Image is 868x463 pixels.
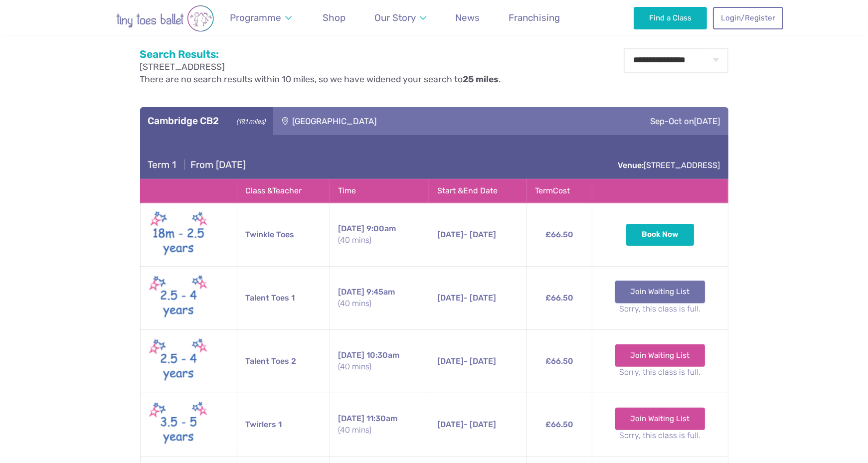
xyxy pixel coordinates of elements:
[615,408,705,430] a: Join Waiting List
[437,420,496,429] span: - [DATE]
[179,159,190,170] span: |
[237,266,330,329] td: Talent Toes 1
[437,356,464,366] span: [DATE]
[600,304,719,314] small: Sorry, this class is full.
[437,293,464,303] span: [DATE]
[463,74,499,84] strong: 25 miles
[237,179,330,203] th: Class & Teacher
[149,209,208,260] img: Twinkle toes New (May 2025)
[429,179,526,203] th: Start & End Date
[237,203,330,266] td: Twinkle Toes
[451,6,485,29] a: News
[148,159,176,170] span: Term 1
[149,336,208,387] img: Talent toes New (May 2025)
[527,329,592,393] td: £66.50
[369,6,431,29] a: Our Story
[455,12,480,23] span: News
[140,48,501,61] h2: Search Results:
[330,329,429,393] td: 10:30am
[338,414,364,423] span: [DATE]
[437,420,464,429] span: [DATE]
[338,425,421,436] small: (40 mins)
[338,235,421,246] small: (40 mins)
[318,6,350,29] a: Shop
[338,298,421,309] small: (40 mins)
[230,12,281,23] span: Programme
[504,6,565,29] a: Franchising
[338,287,364,297] span: [DATE]
[437,230,464,239] span: [DATE]
[273,107,530,135] div: [GEOGRAPHIC_DATA]
[615,344,705,366] a: Join Waiting List
[530,107,728,135] div: Sep-Oct on
[330,393,429,456] td: 11:30am
[330,266,429,329] td: 9:45am
[626,224,694,246] button: Book Now
[437,293,496,303] span: - [DATE]
[330,179,429,203] th: Time
[140,73,501,86] p: There are no search results within 10 miles, so we have widened your search to .
[527,266,592,329] td: £66.50
[225,6,297,29] a: Programme
[148,159,246,171] h4: From [DATE]
[437,356,496,366] span: - [DATE]
[527,203,592,266] td: £66.50
[509,12,560,23] span: Franchising
[233,115,265,126] small: (19.1 miles)
[618,160,644,170] strong: Venue:
[615,281,705,303] a: Join Waiting List
[694,116,720,126] span: [DATE]
[600,367,719,378] small: Sorry, this class is full.
[149,273,208,323] img: Talent toes New (May 2025)
[140,61,501,73] p: [STREET_ADDRESS]
[634,7,707,29] a: Find a Class
[338,350,364,360] span: [DATE]
[437,230,496,239] span: - [DATE]
[330,203,429,266] td: 9:00am
[85,5,245,32] img: tiny toes ballet
[374,12,416,23] span: Our Story
[618,160,720,170] a: Venue:[STREET_ADDRESS]
[338,224,364,233] span: [DATE]
[527,179,592,203] th: Term Cost
[237,393,330,456] td: Twirlers 1
[713,7,783,29] a: Login/Register
[148,115,265,127] h3: Cambridge CB2
[323,12,346,23] span: Shop
[338,361,421,372] small: (40 mins)
[527,393,592,456] td: £66.50
[600,430,719,441] small: Sorry, this class is full.
[237,329,330,393] td: Talent Toes 2
[149,399,208,450] img: Twirlers New (May 2025)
